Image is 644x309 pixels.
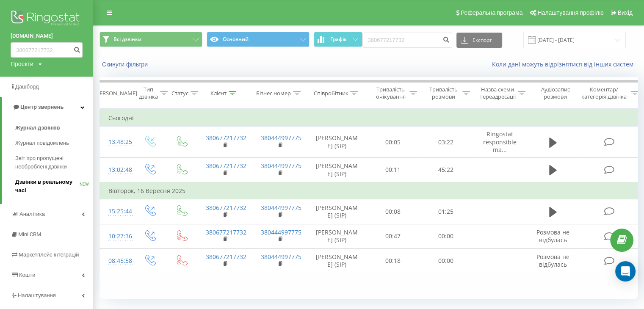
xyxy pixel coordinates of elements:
[314,32,362,47] button: Графік
[15,139,69,147] span: Журнал повідомлень
[330,36,347,42] span: Графік
[367,224,420,248] td: 00:47
[307,224,367,248] td: [PERSON_NAME] (SIP)
[261,228,301,236] a: 380444997775
[19,272,35,278] span: Кошти
[536,228,569,244] span: Розмова не відбулась
[362,33,452,48] input: Пошук за номером
[420,157,473,182] td: 45:22
[261,162,301,170] a: 380444997775
[579,86,629,100] div: Коментар/категорія дзвінка
[456,33,502,48] button: Експорт
[113,36,141,43] span: Всі дзвінки
[100,61,152,68] button: Скинути фільтри
[18,231,41,237] span: Mini CRM
[100,182,642,199] td: Вівторок, 16 Вересня 2025
[261,204,301,212] a: 380444997775
[206,253,246,261] a: 380677217732
[11,60,33,68] div: Проекти
[367,157,420,182] td: 00:11
[15,135,93,151] a: Журнал повідомлень
[536,253,569,268] span: Розмова не відбулась
[18,292,56,298] span: Налаштування
[307,157,367,182] td: [PERSON_NAME] (SIP)
[420,199,473,224] td: 01:25
[483,130,517,153] span: Ringostat responsible ma...
[15,120,93,135] a: Журнал дзвінків
[374,86,407,100] div: Тривалість очікування
[261,134,301,142] a: 380444997775
[15,83,39,90] span: Дашборд
[256,90,291,97] div: Бізнес номер
[15,151,93,174] a: Звіт про пропущені необроблені дзвінки
[615,261,636,281] div: Open Intercom Messenger
[537,9,603,16] span: Налаштування профілю
[479,86,516,100] div: Назва схеми переадресації
[108,134,125,150] div: 13:48:25
[11,32,83,40] a: [DOMAIN_NAME]
[19,211,45,217] span: Аналiтика
[94,90,137,97] div: [PERSON_NAME]
[15,124,60,132] span: Журнал дзвінків
[313,90,348,97] div: Співробітник
[108,228,125,245] div: 10:27:36
[307,248,367,273] td: [PERSON_NAME] (SIP)
[261,253,301,261] a: 380444997775
[367,199,420,224] td: 00:08
[420,127,473,158] td: 03:22
[492,60,638,68] a: Коли дані можуть відрізнятися вiд інших систем
[427,86,460,100] div: Тривалість розмови
[139,86,158,100] div: Тип дзвінка
[11,8,83,30] img: Ringostat logo
[171,90,188,97] div: Статус
[367,248,420,273] td: 00:18
[108,203,125,220] div: 15:25:44
[307,127,367,158] td: [PERSON_NAME] (SIP)
[100,32,202,47] button: Всі дзвінки
[15,174,93,198] a: Дзвінки в реальному часіNEW
[210,90,227,97] div: Клієнт
[618,9,633,16] span: Вихід
[108,162,125,178] div: 13:02:48
[206,162,246,170] a: 380677217732
[100,110,642,127] td: Сьогодні
[11,42,83,58] input: Пошук за номером
[15,178,80,195] span: Дзвінки в реальному часі
[19,251,79,258] span: Маркетплейс інтеграцій
[2,97,93,117] a: Центр звернень
[206,204,246,212] a: 380677217732
[206,134,246,142] a: 380677217732
[15,154,89,171] span: Звіт про пропущені необроблені дзвінки
[420,224,473,248] td: 00:00
[420,248,473,273] td: 00:00
[20,104,64,110] span: Центр звернень
[461,9,523,16] span: Реферальна програма
[207,32,310,47] button: Основний
[535,86,576,100] div: Аудіозапис розмови
[307,199,367,224] td: [PERSON_NAME] (SIP)
[108,253,125,269] div: 08:45:58
[206,228,246,236] a: 380677217732
[367,127,420,158] td: 00:05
